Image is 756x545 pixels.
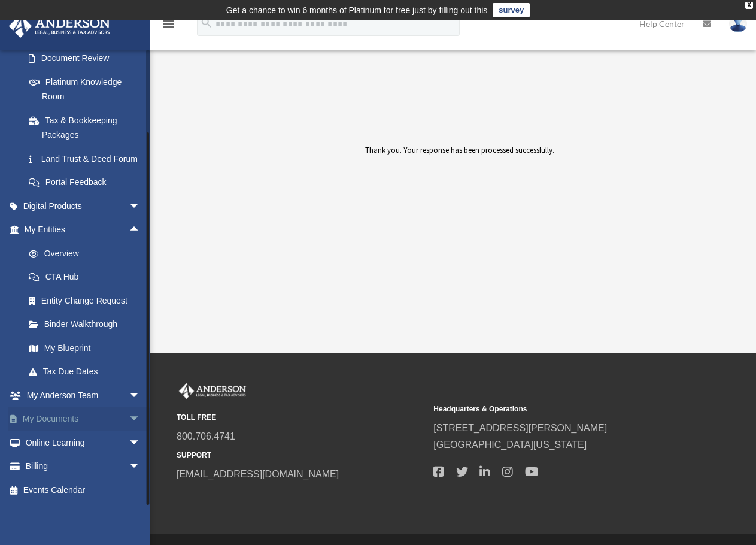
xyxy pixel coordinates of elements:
[493,3,530,17] a: survey
[433,440,587,450] a: [GEOGRAPHIC_DATA][US_STATE]
[17,70,159,108] a: Platinum Knowledge Room
[17,47,153,71] a: Document Review
[5,14,114,38] img: Anderson Advisors Platinum Portal
[177,383,248,399] img: Anderson Advisors Platinum Portal
[8,383,159,407] a: My Anderson Teamarrow_drop_down
[162,21,176,31] a: menu
[162,17,176,31] i: menu
[8,431,159,455] a: Online Learningarrow_drop_down
[17,265,159,289] a: CTA Hub
[17,241,159,265] a: Overview
[17,108,159,147] a: Tax & Bookkeeping Packages
[745,2,753,9] div: close
[237,144,682,234] div: Thank you. Your response has been processed successfully.
[177,469,339,479] a: [EMAIL_ADDRESS][DOMAIN_NAME]
[433,423,607,433] a: [STREET_ADDRESS][PERSON_NAME]
[17,313,159,337] a: Binder Walkthrough
[729,15,747,32] img: User Pic
[17,336,159,360] a: My Blueprint
[8,478,159,502] a: Events Calendar
[17,360,159,384] a: Tax Due Dates
[129,407,153,432] span: arrow_drop_down
[129,194,153,219] span: arrow_drop_down
[8,407,159,431] a: My Documentsarrow_drop_down
[433,403,682,416] small: Headquarters & Operations
[8,455,159,479] a: Billingarrow_drop_down
[8,218,159,242] a: My Entitiesarrow_drop_up
[129,431,153,455] span: arrow_drop_down
[8,194,159,218] a: Digital Productsarrow_drop_down
[177,411,425,424] small: TOLL FREE
[17,171,159,195] a: Portal Feedback
[17,147,159,171] a: Land Trust & Deed Forum
[129,455,153,479] span: arrow_drop_down
[226,3,488,17] div: Get a chance to win 6 months of Platinum for free just by filling out this
[177,449,425,462] small: SUPPORT
[129,383,153,408] span: arrow_drop_down
[129,218,153,243] span: arrow_drop_up
[200,16,213,29] i: search
[177,431,235,441] a: 800.706.4741
[17,289,159,313] a: Entity Change Request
